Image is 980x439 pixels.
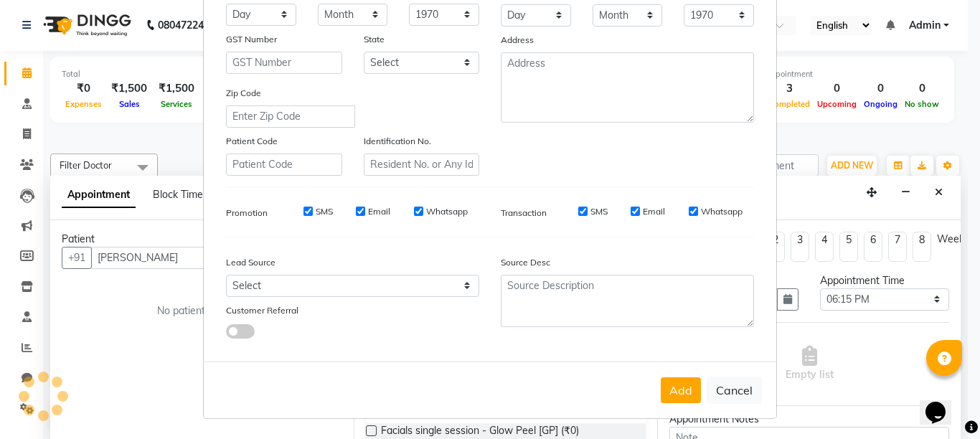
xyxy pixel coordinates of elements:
input: Patient Code [226,154,342,176]
label: Lead Source [226,256,275,269]
label: Source Desc [501,256,550,269]
label: Address [501,34,534,47]
input: GST Number [226,52,342,74]
input: Resident No. or Any Id [364,154,480,176]
label: Email [368,205,390,218]
label: Whatsapp [701,205,743,218]
label: Transaction [501,207,547,219]
label: Patient Code [226,135,278,148]
label: SMS [316,205,333,218]
label: Identification No. [364,135,431,148]
label: Whatsapp [426,205,468,218]
input: Enter Zip Code [226,105,355,128]
button: Add [661,377,701,403]
label: State [364,33,385,46]
button: Cancel [707,377,762,404]
label: Email [643,205,665,218]
label: Customer Referral [226,304,298,317]
label: SMS [590,205,608,218]
label: Zip Code [226,87,261,100]
label: Promotion [226,207,268,219]
label: GST Number [226,33,277,46]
